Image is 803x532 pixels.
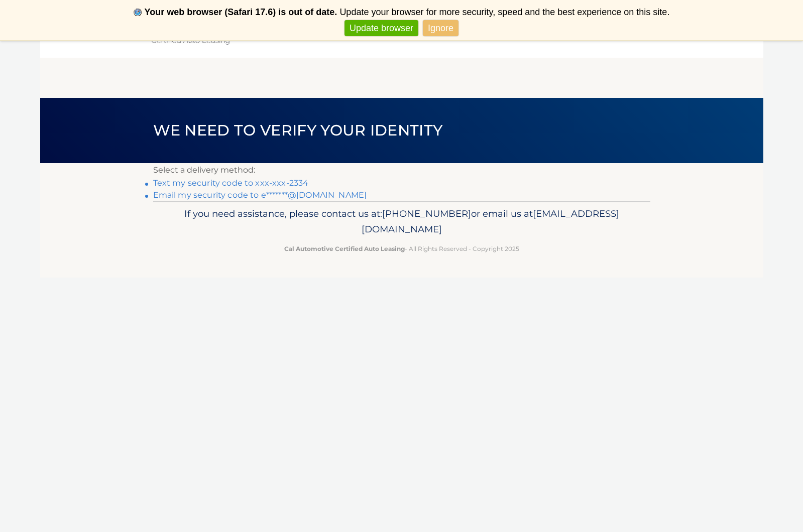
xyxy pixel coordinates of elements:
[339,7,669,17] span: Update your browser for more security, speed and the best experience on this site.
[153,178,309,188] a: Text my security code to xxx-xxx-2334
[345,20,418,37] a: Update browser
[153,121,443,140] span: We need to verify your identity
[160,243,644,254] p: - All Rights Reserved - Copyright 2025
[160,206,644,238] p: If you need assistance, please contact us at: or email us at
[423,20,458,37] a: Ignore
[284,245,405,252] strong: Cal Automotive Certified Auto Leasing
[153,190,367,200] a: Email my security code to e*******@[DOMAIN_NAME]
[382,208,471,219] span: [PHONE_NUMBER]
[145,7,337,17] b: Your web browser (Safari 17.6) is out of date.
[153,163,650,177] p: Select a delivery method:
